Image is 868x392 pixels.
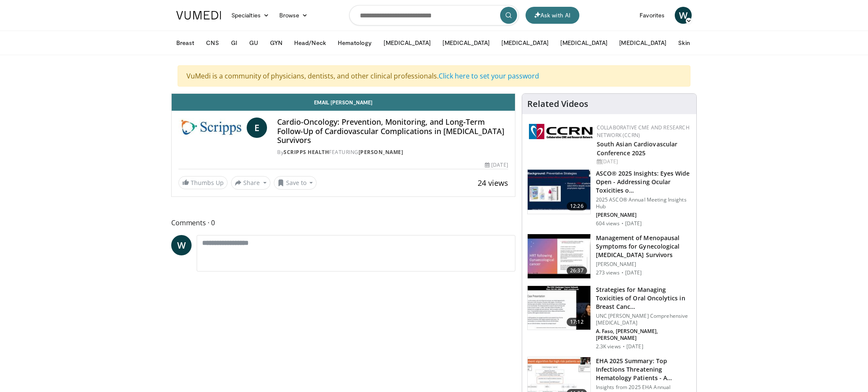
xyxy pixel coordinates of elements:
[171,34,199,51] button: Breast
[171,217,515,228] span: Comments 0
[289,34,331,51] button: Head/Neck
[597,124,690,139] a: Collaborative CME and Research Network (CCRN)
[625,220,642,227] p: [DATE]
[528,170,590,214] img: b996844e-283e-46d3-a511-8b624ad06fb9.150x105_q85_crop-smart_upscale.jpg
[284,148,329,156] a: Scripps Health
[333,34,377,51] button: Hematology
[596,261,691,268] p: [PERSON_NAME]
[274,7,313,24] a: Browse
[623,343,625,350] div: ·
[437,34,495,51] button: [MEDICAL_DATA]
[349,5,519,25] input: Search topics, interventions
[247,118,267,138] a: E
[597,158,690,165] div: [DATE]
[526,7,579,24] button: Ask with AI
[172,94,515,111] a: Email [PERSON_NAME]
[625,269,642,276] p: [DATE]
[596,313,691,326] p: UNC [PERSON_NAME] Comprehensive [MEDICAL_DATA]
[201,34,224,51] button: CNS
[439,71,539,81] a: Click here to set your password
[596,328,691,342] p: A. Faso, [PERSON_NAME], [PERSON_NAME]
[614,34,671,51] button: [MEDICAL_DATA]
[265,34,287,51] button: GYN
[378,34,436,51] button: [MEDICAL_DATA]
[567,318,587,326] span: 17:12
[621,269,623,276] div: ·
[528,286,590,330] img: 7eb00e7f-02a9-4560-a2bb-2d16661475ed.150x105_q85_crop-smart_upscale.jpg
[626,343,643,350] p: [DATE]
[596,169,691,195] h3: ASCO® 2025 Insights: Eyes Wide Open - Addressing Ocular Toxicities o…
[567,266,587,275] span: 26:37
[596,234,691,259] h3: Management of Menopausal Symptoms for Gynecological [MEDICAL_DATA] Survivors
[178,176,228,189] a: Thumbs Up
[231,176,270,190] button: Share
[567,202,587,210] span: 12:26
[359,148,403,156] a: [PERSON_NAME]
[478,178,508,188] span: 24 views
[596,357,691,382] h3: EHA 2025 Summary: Top Infections Threatening Hematology Patients - A…
[675,7,692,24] a: W
[527,169,691,227] a: 12:26 ASCO® 2025 Insights: Eyes Wide Open - Addressing Ocular Toxicities o… 2025 ASCO® Annual Mee...
[529,124,593,139] img: a04ee3ba-8487-4636-b0fb-5e8d268f3737.png.150x105_q85_autocrop_double_scale_upscale_version-0.2.png
[597,140,678,157] a: South Asian Cardiovascular Conference 2025
[485,161,508,169] div: [DATE]
[596,196,691,210] p: 2025 ASCO® Annual Meeting Insights Hub
[527,99,588,109] h4: Related Videos
[226,34,242,51] button: GI
[171,235,192,255] a: W
[621,220,623,227] div: ·
[634,7,670,24] a: Favorites
[277,148,508,156] div: By FEATURING
[274,176,317,190] button: Save to
[527,234,691,279] a: 26:37 Management of Menopausal Symptoms for Gynecological [MEDICAL_DATA] Survivors [PERSON_NAME] ...
[277,118,508,145] h4: Cardio-Oncology: Prevention, Monitoring, and Long-Term Follow-Up of Cardiovascular Complications ...
[178,118,243,138] img: Scripps Health
[528,234,590,278] img: a5404e15-958f-4018-9f04-158d11b589aa.150x105_q85_crop-smart_upscale.jpg
[176,11,221,20] img: VuMedi Logo
[596,343,621,350] p: 2.3K views
[178,65,690,87] div: VuMedi is a community of physicians, dentists, and other clinical professionals.
[596,269,620,276] p: 273 views
[226,7,274,24] a: Specialties
[596,286,691,311] h3: Strategies for Managing Toxicities of Oral Oncolytics in Breast Canc…
[527,286,691,350] a: 17:12 Strategies for Managing Toxicities of Oral Oncolytics in Breast Canc… UNC [PERSON_NAME] Com...
[673,34,695,51] button: Skin
[596,212,691,218] p: [PERSON_NAME]
[596,220,620,227] p: 604 views
[244,34,263,51] button: GU
[555,34,612,51] button: [MEDICAL_DATA]
[496,34,554,51] button: [MEDICAL_DATA]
